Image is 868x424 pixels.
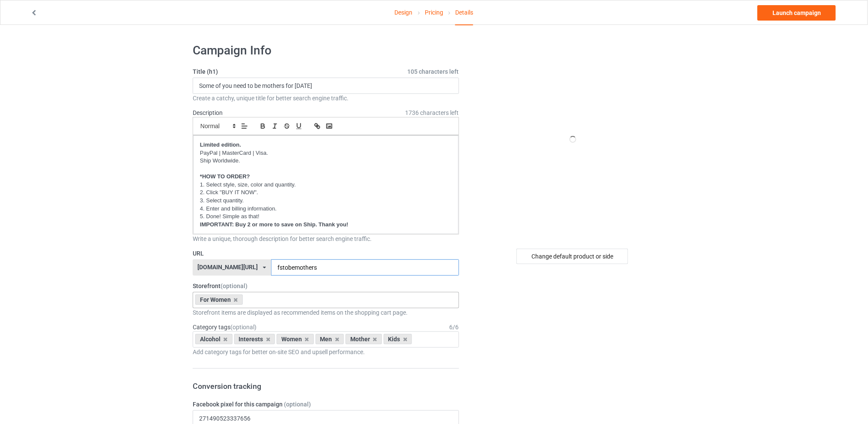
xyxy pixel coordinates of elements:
div: Women [277,334,314,344]
strong: IMPORTANT: Buy 2 or more to save on Ship. Thank you! [200,221,348,228]
span: (optional) [221,283,248,289]
div: For Women [195,295,243,305]
a: Launch campaign [758,5,836,21]
span: (optional) [230,324,257,331]
div: Details [455,0,473,25]
p: Ship Worldwide. [200,157,452,165]
a: Design [395,0,413,24]
a: Pricing [425,0,443,24]
div: Change default product or side [516,249,628,264]
div: Storefront items are displayed as recommended items on the shopping cart page. [193,308,459,317]
div: Men [316,334,344,344]
p: 3. Select quantity. [200,197,452,205]
strong: *HOW TO ORDER? [200,173,250,180]
h1: Campaign Info [193,43,459,58]
strong: Limited edition. [200,141,241,148]
label: Description [193,109,223,116]
div: [DOMAIN_NAME][URL] [198,264,258,270]
span: 105 characters left [408,67,459,76]
p: 1. Select style, size, color and quantity. [200,181,452,189]
div: Create a catchy, unique title for better search engine traffic. [193,94,459,102]
div: Write a unique, thorough description for better search engine traffic. [193,235,459,243]
p: 2. Click "BUY IT NOW". [200,189,452,197]
span: 1736 characters left [406,108,459,117]
div: Interests [234,334,275,344]
div: 6 / 6 [450,323,459,331]
p: 4. Enter and billing information. [200,205,452,213]
label: Storefront [193,282,459,290]
p: 5. Done! Simple as that! [200,213,452,221]
label: Title (h1) [193,67,459,76]
div: Mother [346,334,382,344]
label: Facebook pixel for this campaign [193,400,459,409]
div: Kids [384,334,412,344]
div: Add category tags for better on-site SEO and upsell performance. [193,348,459,356]
span: (optional) [284,401,311,408]
div: Alcohol [195,334,233,344]
h3: Conversion tracking [193,381,459,391]
label: Category tags [193,323,257,331]
p: PayPal | MasterCard | Visa. [200,149,452,157]
label: URL [193,249,459,258]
